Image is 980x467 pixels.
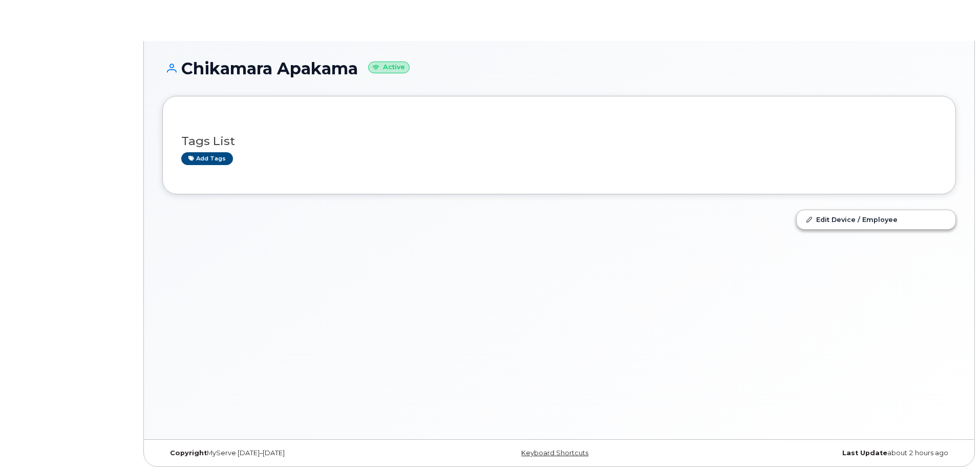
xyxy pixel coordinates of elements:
small: Active [368,62,410,73]
strong: Last Update [842,449,887,457]
a: Add tags [181,152,233,165]
div: MyServe [DATE]–[DATE] [162,449,427,457]
div: about 2 hours ago [691,449,956,457]
a: Keyboard Shortcuts [521,449,588,457]
a: Edit Device / Employee [797,210,955,229]
h3: Tags List [181,135,937,148]
h1: Chikamara Apakama [162,59,956,77]
strong: Copyright [170,449,207,457]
